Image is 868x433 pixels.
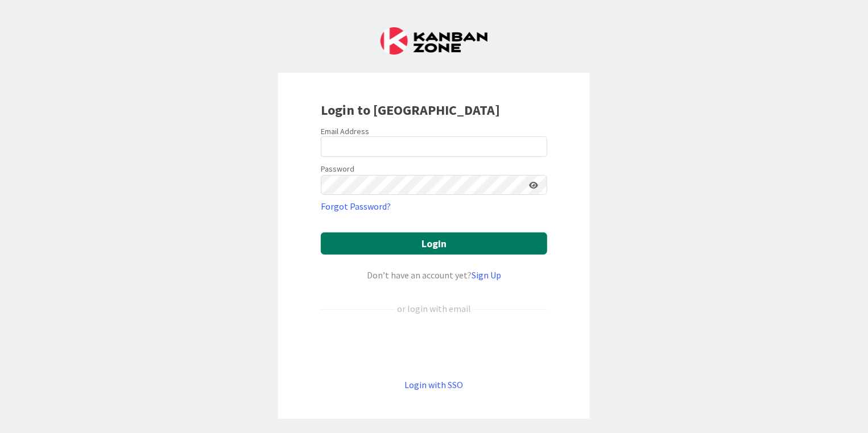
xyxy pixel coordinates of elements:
[472,269,501,281] a: Sign Up
[321,232,547,255] button: Login
[381,27,487,55] img: Kanban Zone
[321,126,369,136] label: Email Address
[321,199,391,213] a: Forgot Password?
[405,379,464,390] a: Login with SSO
[321,101,500,119] b: Login to [GEOGRAPHIC_DATA]
[321,163,354,175] label: Password
[394,302,474,315] div: or login with email
[315,334,553,359] iframe: Butonul Conectează-te cu Google
[321,268,547,282] div: Don’t have an account yet?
